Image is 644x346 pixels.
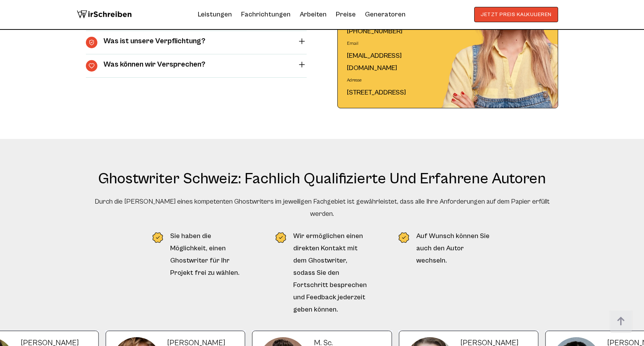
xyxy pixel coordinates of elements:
[83,170,561,188] h2: Ghostwriter Schweiz: Fachlich qualifizierte und erfahrene Autoren
[103,37,205,48] h4: Was ist unsere Verpflichtung?
[336,10,356,18] a: Preise
[347,50,444,74] a: [EMAIL_ADDRESS][DOMAIN_NAME]
[347,41,444,47] p: Email
[609,310,632,333] img: button top
[347,86,406,99] a: [STREET_ADDRESS]
[103,60,205,72] h4: Was können wir Versprechen?
[347,25,402,38] a: [PHONE_NUMBER]
[198,8,232,21] a: Leistungen
[153,230,245,316] li: Sie haben die Möglichkeit, einen Ghostwriter für Ihr Projekt frei zu wählen.
[474,7,558,22] button: JETZT PREIS KALKULIEREN
[86,60,307,72] summary: Icon Was können wir Versprechen?
[241,8,291,21] a: Fachrichtungen
[365,8,406,21] a: Generatoren
[83,196,561,220] div: Durch die [PERSON_NAME] eines kompetenten Ghostwriters im jeweiligen Fachgebiet ist gewährleistet...
[77,7,132,22] img: logo wirschreiben
[89,39,95,46] img: Icon
[399,230,491,316] li: Auf Wunsch können Sie auch den Autor wechseln.
[86,37,307,48] summary: Icon Was ist unsere Verpflichtung?
[89,63,95,69] img: Icon
[300,8,327,21] a: Arbeiten
[347,77,444,83] p: Adresse
[276,230,368,316] li: Wir ermöglichen einen direkten Kontakt mit dem Ghostwriter, sodass Sie den Fortschritt besprechen...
